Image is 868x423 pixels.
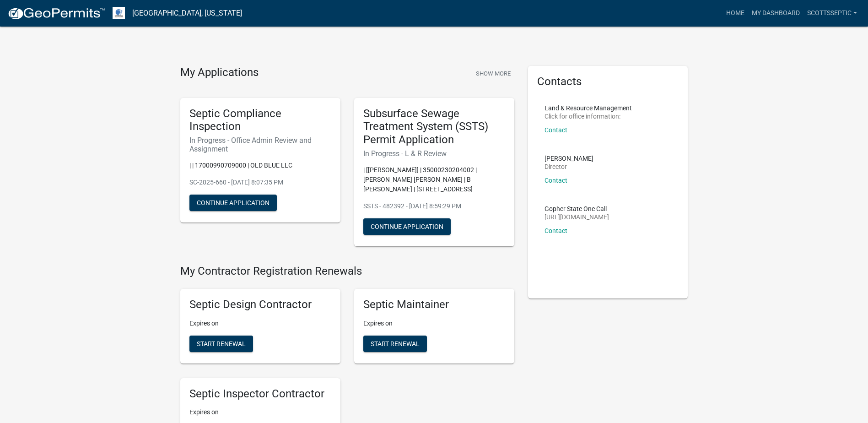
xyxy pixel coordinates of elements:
[189,407,331,417] p: Expires on
[189,336,253,352] button: Start Renewal
[189,387,331,401] h5: Septic Inspector Contractor
[363,165,505,194] p: | [[PERSON_NAME]] | 35000230204002 | [PERSON_NAME] [PERSON_NAME] | B [PERSON_NAME] | [STREET_ADDR...
[722,5,748,22] a: Home
[363,319,505,328] p: Expires on
[189,195,277,211] button: Continue Application
[472,66,514,81] button: Show More
[545,227,567,234] a: Contact
[545,126,567,134] a: Contact
[371,340,420,347] span: Start Renewal
[803,5,861,22] a: scottsseptic
[545,113,632,119] p: Click for office information:
[545,177,567,184] a: Contact
[545,206,609,212] p: Gopher State One Call
[132,5,242,21] a: [GEOGRAPHIC_DATA], [US_STATE]
[545,155,593,162] p: [PERSON_NAME]
[748,5,803,22] a: My Dashboard
[363,336,427,352] button: Start Renewal
[545,163,593,170] p: Director
[545,105,632,111] p: Land & Resource Management
[189,298,331,311] h5: Septic Design Contractor
[363,201,505,211] p: SSTS - 482392 - [DATE] 8:59:29 PM
[363,149,505,158] h6: In Progress - L & R Review
[189,161,331,170] p: | | 17000990709000 | OLD BLUE LLC
[189,178,331,187] p: SC-2025-660 - [DATE] 8:07:35 PM
[189,136,331,153] h6: In Progress - Office Admin Review and Assignment
[363,298,505,311] h5: Septic Maintainer
[545,214,609,220] p: [URL][DOMAIN_NAME]
[363,218,451,235] button: Continue Application
[189,107,331,134] h5: Septic Compliance Inspection
[180,66,259,80] h4: My Applications
[189,319,331,328] p: Expires on
[537,75,679,88] h5: Contacts
[363,107,505,146] h5: Subsurface Sewage Treatment System (SSTS) Permit Application
[197,340,246,347] span: Start Renewal
[180,265,514,278] h4: My Contractor Registration Renewals
[113,7,125,19] img: Otter Tail County, Minnesota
